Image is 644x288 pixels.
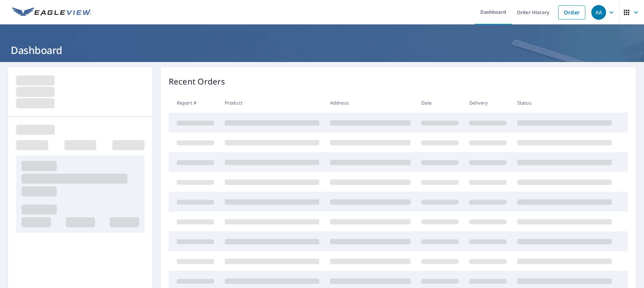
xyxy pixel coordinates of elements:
th: Product [219,93,325,113]
p: Recent Orders [169,75,225,88]
div: AA [591,5,606,20]
th: Report # [169,93,219,113]
th: Address [325,93,416,113]
h1: Dashboard [8,43,636,57]
th: Status [512,93,617,113]
a: Order [558,5,585,19]
th: Delivery [464,93,512,113]
img: EV Logo [12,7,91,17]
th: Date [416,93,464,113]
